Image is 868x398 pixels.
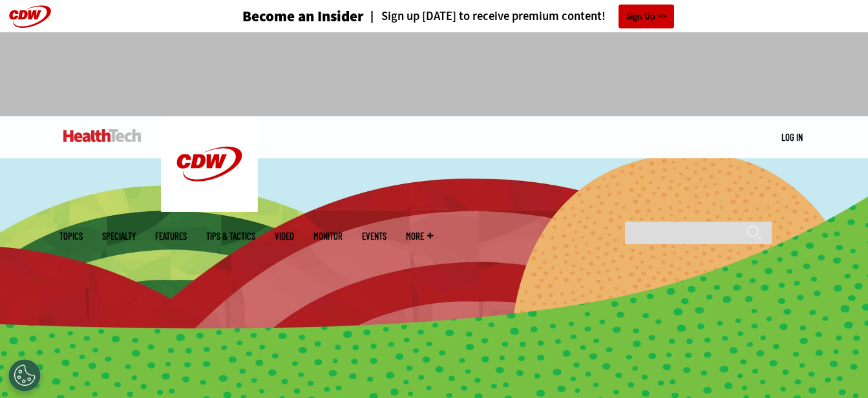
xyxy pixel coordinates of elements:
span: Specialty [102,231,136,241]
a: Become an Insider [194,9,364,24]
h3: Become an Insider [242,9,364,24]
div: Cookies Settings [8,359,41,392]
a: Events [362,231,386,241]
a: Video [275,231,294,241]
a: MonITor [313,231,343,241]
a: Tips & Tactics [206,231,255,241]
a: CDW [161,202,258,215]
iframe: advertisement [199,45,670,103]
img: Home [63,129,142,142]
a: Sign Up [619,5,674,28]
a: Features [155,231,187,241]
div: User menu [781,131,803,144]
span: More [406,231,433,241]
a: Sign up [DATE] to receive premium content! [364,10,606,23]
img: Home [161,116,258,212]
span: Topics [59,231,83,241]
a: Log in [781,131,803,143]
button: Open Preferences [8,359,41,392]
